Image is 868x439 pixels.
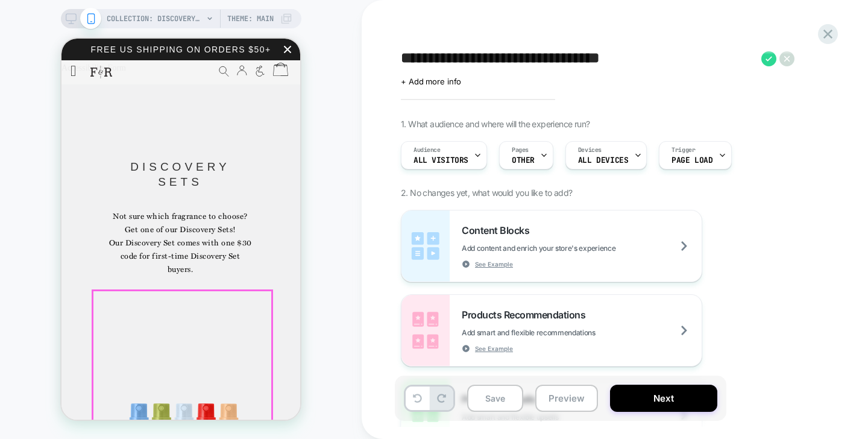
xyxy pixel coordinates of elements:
span: 2. No changes yet, what would you like to add? [401,188,572,198]
span: ALL DEVICES [578,156,628,165]
a: Discovery Sets [69,122,169,150]
span: 1. What audience and where will the experience run? [401,119,590,129]
span: Content Blocks [462,224,535,236]
span: OTHER [512,156,535,165]
iframe: To enrich screen reader interactions, please activate Accessibility in Grammarly extension settings [61,39,300,420]
span: COLLECTION: Discovery Set (Category) [107,9,203,28]
span: Add smart and flexible recommendations [462,328,656,337]
span: Pages [512,146,529,154]
span: See Example [475,344,513,353]
p: Not sure which fragrance to choose? Get one of our Discovery Sets! Our Discovery Set comes with o... [47,171,190,237]
span: All Visitors [414,156,468,165]
span: Devices [578,146,602,154]
button: Save [467,385,523,412]
span: Theme: MAIN [227,9,274,28]
span: Audience [414,146,441,154]
span: Trigger [671,146,695,154]
span: + Add more info [401,77,461,86]
span: Products Recommendations [462,309,591,321]
button: Preview [535,385,598,412]
button: Next [610,385,717,412]
span: Add content and enrich your store's experience [462,244,676,253]
span: Page Load [671,156,712,165]
span: See Example [475,260,513,268]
